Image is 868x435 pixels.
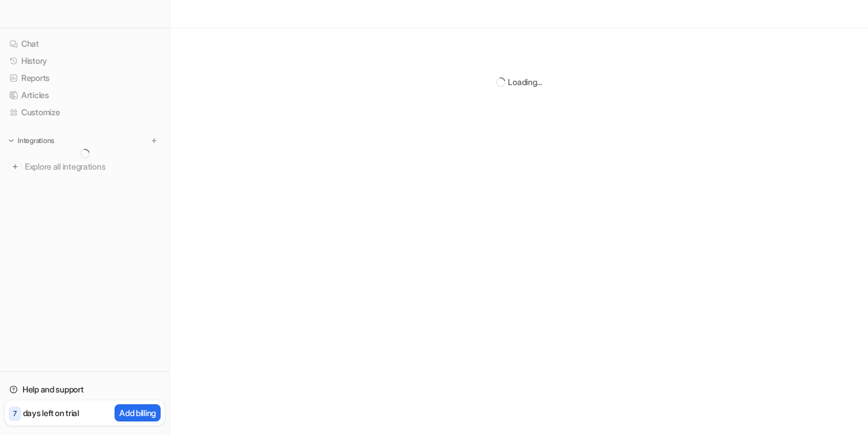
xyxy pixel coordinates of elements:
a: Explore all integrations [5,158,165,175]
a: History [5,53,165,69]
button: Add billing [115,404,161,421]
p: 7 [13,408,17,419]
button: Integrations [5,135,58,147]
a: Articles [5,87,165,103]
p: Integrations [18,136,54,145]
img: menu_add.svg [150,137,158,145]
a: Customize [5,104,165,121]
img: explore all integrations [9,161,21,173]
img: expand menu [7,137,15,145]
p: Add billing [119,407,156,419]
div: Loading... [508,76,541,88]
a: Reports [5,70,165,86]
a: Help and support [5,381,165,398]
span: Explore all integrations [25,157,160,176]
p: days left on trial [23,407,79,419]
a: Chat [5,35,165,52]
